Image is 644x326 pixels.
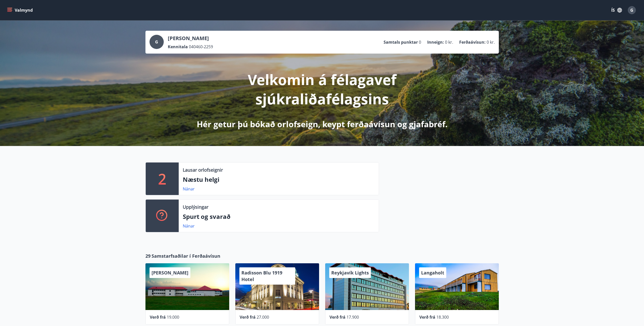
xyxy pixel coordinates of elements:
span: 18.300 [436,314,449,320]
p: Hér getur þú bókað orlofseign, keypt ferðaávísun og gjafabréf. [197,119,448,130]
p: Næstu helgi [183,175,375,184]
span: [PERSON_NAME] [152,270,188,276]
p: Spurt og svarað [183,212,375,221]
p: Kennitala [168,44,188,50]
span: 19.000 [167,314,179,320]
button: menu [6,6,35,15]
span: Verð frá [240,314,256,320]
span: 0 kr. [445,39,453,45]
span: Reykjavík Lights [331,270,369,276]
span: Radisson Blu 1919 Hotel [241,270,282,282]
span: Samstarfsaðilar í Ferðaávísun [152,253,220,259]
p: Ferðaávísun : [459,39,486,45]
button: G [626,4,638,16]
p: Samtals punktar [384,39,418,45]
p: Lausar orlofseignir [183,167,223,173]
span: 29 [145,253,151,259]
span: 27.000 [257,314,269,320]
a: Nánar [183,186,195,192]
span: 0 [419,39,421,45]
p: Upplýsingar [183,204,208,210]
p: 2 [158,169,166,188]
span: 17.900 [346,314,359,320]
button: ÍS [608,6,625,15]
a: Nánar [183,223,195,229]
span: 040460-2259 [189,44,213,50]
span: Verð frá [329,314,345,320]
p: Inneign : [427,39,444,45]
p: Velkomin á félagavef sjúkraliðafélagsins [188,70,456,108]
p: [PERSON_NAME] [168,35,213,42]
span: Verð frá [150,314,166,320]
span: Langaholt [421,270,444,276]
span: G [630,7,633,13]
span: G [155,39,158,45]
span: 0 kr. [487,39,495,45]
span: Verð frá [419,314,435,320]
